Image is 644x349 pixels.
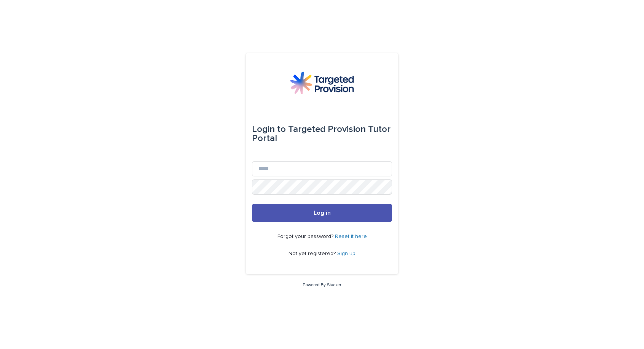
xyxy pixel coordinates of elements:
a: Reset it here [335,234,367,239]
span: Forgot your password? [277,234,335,239]
img: M5nRWzHhSzIhMunXDL62 [290,71,354,94]
a: Sign up [337,251,355,256]
span: Log in [314,210,331,216]
span: Login to [252,125,286,134]
span: Not yet registered? [289,251,337,256]
a: Powered By Stacker [303,282,341,287]
button: Log in [252,204,392,222]
div: Targeted Provision Tutor Portal [252,119,392,149]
